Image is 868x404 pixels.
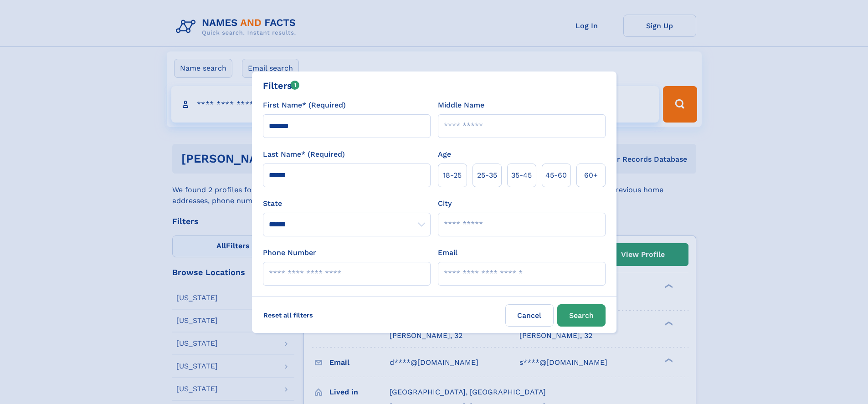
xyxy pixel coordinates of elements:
span: 45‑60 [545,170,567,181]
label: Reset all filters [257,304,319,326]
label: Age [438,149,451,160]
label: Last Name* (Required) [263,149,345,160]
label: Phone Number [263,247,316,258]
label: Email [438,247,457,258]
span: 18‑25 [443,170,462,181]
label: City [438,198,452,209]
label: First Name* (Required) [263,100,346,111]
div: Filters [263,79,300,92]
label: Middle Name [438,100,484,111]
span: 60+ [584,170,598,181]
label: Cancel [505,304,554,327]
span: 35‑45 [511,170,532,181]
span: 25‑35 [477,170,497,181]
button: Search [557,304,606,327]
label: State [263,198,431,209]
